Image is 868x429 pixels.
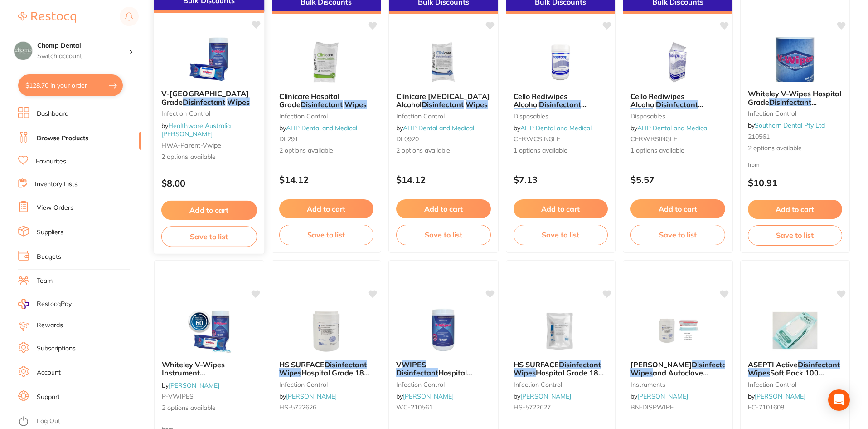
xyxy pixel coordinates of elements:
a: [PERSON_NAME] [403,392,454,400]
button: $128.70 in your order [18,74,123,96]
span: V [396,360,402,369]
a: Team [37,276,53,286]
b: Whiteley V-Wipes Instrument Grade Disinfectant Wipes [162,360,257,377]
span: Canisters [536,108,568,118]
span: by [396,392,454,400]
p: $7.13 [514,174,608,185]
img: Clinicare Hospital Grade Disinfectant Wipes [297,39,356,85]
a: Favourites [36,157,66,166]
em: Wipes [748,368,770,377]
a: Log Out [37,417,60,426]
p: $5.57 [630,174,725,185]
b: HS SURFACE Disinfectant Wipes Hospital Grade 180 Tub [279,360,374,377]
img: Restocq Logo [18,12,76,23]
a: [PERSON_NAME] [169,381,219,390]
a: [PERSON_NAME] [755,392,805,400]
span: 2 options available [748,144,843,153]
b: Whiteley V-Wipes Hospital Grade Disinfectant Wipes Cannister [748,89,843,106]
small: instruments [630,381,725,388]
span: WC-210561 [396,403,432,411]
a: Account [37,368,61,377]
a: AHP Dental and Medical [520,124,592,132]
span: 2 options available [279,146,374,155]
a: Healthware Australia [PERSON_NAME] [161,121,231,138]
span: CERWRSINGLE [630,135,677,143]
a: Inventory Lists [35,180,78,189]
b: ASEPTI Active Disinfectant Wipes Soft Pack 100 x Wipes [748,360,843,377]
button: Save to list [514,225,608,245]
span: Whiteley V-Wipes Hospital Grade [748,89,841,106]
em: Wipes [514,108,536,118]
img: Cello Rediwipes Alcohol Disinfectant Wipes Canisters [531,39,590,85]
span: Clinicare Hospital Grade [279,92,339,109]
span: by [514,392,571,400]
em: Wipes [227,97,249,106]
em: Disinfectant [656,100,698,109]
span: by [748,121,825,129]
span: by [161,121,231,138]
small: disposables [630,113,725,120]
div: Open Intercom Messenger [828,389,850,411]
small: infection control [514,381,608,388]
span: Refills [653,108,674,118]
span: HWA-parent-vwipe [161,141,221,149]
em: Disinfectant [396,368,438,377]
a: AHP Dental and Medical [286,124,357,132]
span: HS SURFACE [279,360,325,369]
span: DL0920 [396,135,419,143]
small: Infection Control [161,110,257,117]
a: Suppliers [37,228,63,237]
em: Wipes [417,377,440,386]
em: Wipes [227,377,249,386]
img: ASEPTI Active Disinfectant Wipes Soft Pack 100 x Wipes [766,308,824,353]
button: Save to list [396,225,491,245]
span: from [748,161,760,168]
button: Save to list [161,226,257,247]
em: WIPES [402,360,426,369]
span: by [279,392,337,400]
span: Cannister [770,106,804,115]
img: Chomp Dental [14,42,32,60]
p: $14.12 [279,174,374,185]
span: HS SURFACE [514,360,559,369]
a: RestocqPay [18,299,72,309]
small: infection control [748,110,843,117]
img: V WIPES Disinfectant Hospital Grade Wipes Canister of 100 [414,308,473,353]
a: AHP Dental and Medical [637,124,708,132]
a: [PERSON_NAME] [286,392,337,400]
button: Add to cart [748,200,843,219]
b: HS SURFACE Disinfectant Wipes Hospital Grade 180 Refills [514,360,608,377]
p: $8.00 [161,178,257,188]
em: Wipes [752,377,774,386]
img: HS SURFACE Disinfectant Wipes Hospital Grade 180 Tub [297,308,356,353]
span: by [630,392,688,400]
b: Cello Rediwipes Alcohol Disinfectant Wipes Refills [630,92,725,109]
p: $10.91 [748,178,843,188]
em: Disinfectant [325,360,367,369]
span: BN-DISPWIPE [630,403,674,411]
em: Disinfectant [183,377,225,386]
span: 1 options available [630,146,725,155]
small: disposables [514,113,608,120]
em: Disinfectant [183,97,225,106]
em: Wipes [630,368,653,377]
a: Dashboard [37,109,68,118]
em: Disinfectant [692,360,734,369]
button: Add to cart [630,199,725,218]
img: Cello Rediwipes Alcohol Disinfectant Wipes Refills [648,39,707,85]
span: ASEPTI Active [748,360,798,369]
em: Disinfectant [422,100,464,109]
small: infection control [279,381,374,388]
a: Budgets [37,252,61,261]
b: Clinicare Hospital Grade Disinfectant Wipes [279,92,374,109]
b: Clinicare Isopropyl Alcohol Disinfectant Wipes [396,92,491,109]
span: RestocqPay [37,300,72,309]
a: AHP Dental and Medical [403,124,474,132]
button: Save to list [748,225,843,245]
span: [PERSON_NAME] [630,360,692,369]
span: and Autoclave Pouches [630,368,708,385]
span: Hospital Grade 180 Refills [514,368,604,385]
span: CERWCSINGLE [514,135,560,143]
span: 2 options available [396,146,491,155]
button: Save to list [279,225,374,245]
